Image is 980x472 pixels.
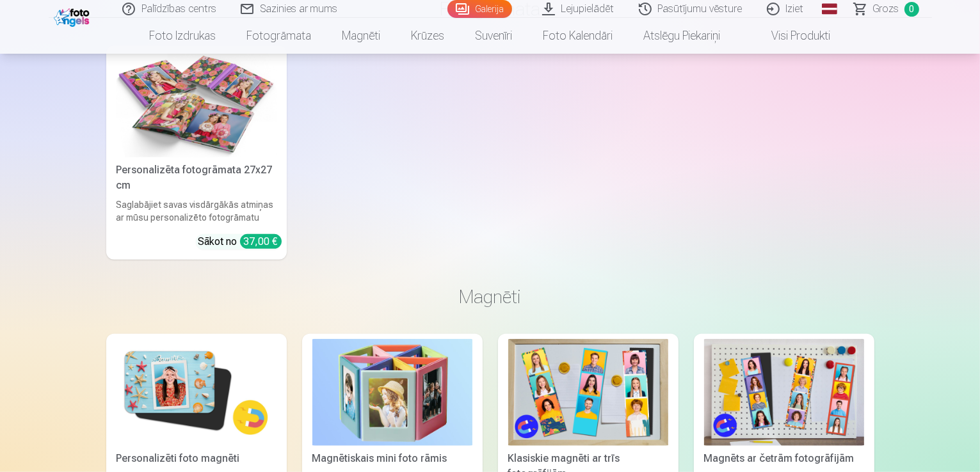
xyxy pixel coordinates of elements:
a: Atslēgu piekariņi [629,18,736,54]
a: Personalizēta fotogrāmata 27x27 cmPersonalizēta fotogrāmata 27x27 cmSaglabājiet savas visdārgākās... [106,46,287,260]
div: Personalizēta fotogrāmata 27x27 cm [111,162,282,193]
div: Magnēts ar četrām fotogrāfijām [699,451,869,466]
img: Magnēts ar četrām fotogrāfijām [704,339,864,446]
a: Visi produkti [736,18,846,54]
img: /fa1 [54,5,93,27]
a: Suvenīri [460,18,528,54]
img: Klasiskie magnēti ar trīs fotogrāfijām [508,339,668,446]
img: Personalizēti foto magnēti [116,339,277,446]
h3: Magnēti [116,285,864,308]
span: Grozs [873,1,899,17]
a: Krūzes [396,18,460,54]
a: Fotogrāmata [232,18,327,54]
div: Personalizēti foto magnēti [111,451,282,466]
div: Magnētiskais mini foto rāmis [307,451,478,466]
img: Magnētiskais mini foto rāmis [312,339,472,446]
span: 0 [904,2,919,17]
img: Personalizēta fotogrāmata 27x27 cm [116,51,277,158]
a: Magnēti [327,18,396,54]
div: Sākot no [198,234,282,249]
a: Foto kalendāri [528,18,629,54]
div: 37,00 € [240,234,282,249]
a: Foto izdrukas [134,18,232,54]
div: Saglabājiet savas visdārgākās atmiņas ar mūsu personalizēto fotogrāmatu [111,198,282,224]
